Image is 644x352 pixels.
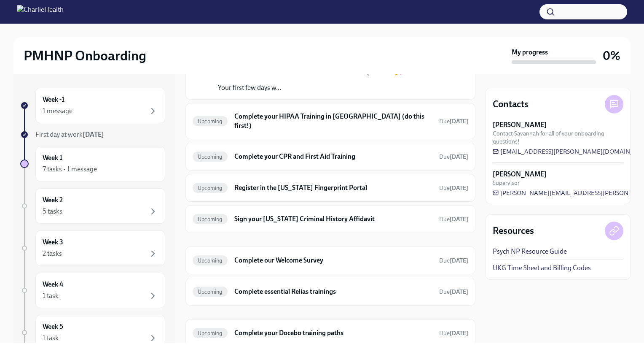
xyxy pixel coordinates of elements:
strong: [DATE] [450,118,468,125]
a: Week 17 tasks • 1 message [20,146,165,181]
h6: Week 5 [43,322,63,331]
span: Upcoming [193,330,228,336]
a: Week -11 message [20,88,165,123]
h6: Complete your HIPAA Training in [GEOGRAPHIC_DATA] (do this first!) [234,112,432,130]
span: September 26th, 2025 10:00 [439,215,468,223]
a: Week 32 tasks [20,230,165,266]
h4: Contacts [493,98,529,111]
h3: 0% [603,48,620,63]
a: UpcomingComplete your HIPAA Training in [GEOGRAPHIC_DATA] (do this first!)Due[DATE] [193,110,468,132]
h6: Complete our Welcome Survey [234,256,432,265]
span: September 26th, 2025 10:00 [439,184,468,192]
span: September 21st, 2025 10:00 [439,257,468,265]
span: Upcoming [193,185,228,191]
strong: [DATE] [83,130,104,138]
span: September 26th, 2025 10:00 [439,153,468,161]
span: Upcoming [193,216,228,222]
img: CharlieHealth [17,5,64,19]
strong: [DATE] [450,216,468,223]
span: Due [439,257,468,264]
div: 5 tasks [43,207,62,216]
h4: Resources [493,225,534,237]
h6: Week 1 [43,153,62,162]
span: Due [439,216,468,223]
strong: [DATE] [450,330,468,337]
a: First day at work[DATE] [20,130,165,139]
h2: PMHNP Onboarding [24,47,146,64]
span: Due [439,330,468,337]
span: Due [439,288,468,295]
p: Your first few days w... [218,83,403,92]
span: September 17th, 2025 10:00 [439,117,468,125]
strong: [DATE] [450,257,468,264]
h6: Complete your CPR and First Aid Training [234,152,432,161]
h6: Complete your Docebo training paths [234,328,432,338]
a: Week 41 task [20,273,165,308]
strong: My progress [512,48,548,57]
strong: [DATE] [450,184,468,192]
div: 1 task [43,291,59,301]
h6: Register in the [US_STATE] Fingerprint Portal [234,183,432,192]
span: Upcoming [193,289,228,295]
a: UKG Time Sheet and Billing Codes [493,263,591,273]
a: Psych NP Resource Guide [493,247,567,256]
a: UpcomingComplete your CPR and First Aid TrainingDue[DATE] [193,150,468,163]
strong: [PERSON_NAME] [493,170,547,179]
span: First day at work [35,130,104,138]
span: September 27th, 2025 10:00 [439,288,468,296]
h6: Sign your [US_STATE] Criminal History Affidavit [234,214,432,224]
a: Week 51 task [20,315,165,350]
span: Upcoming [193,257,228,264]
div: 1 message [43,106,72,116]
h6: Week -1 [43,95,64,104]
a: UpcomingComplete essential Relias trainingsDue[DATE] [193,285,468,298]
a: Week 25 tasks [20,188,165,224]
h6: Week 2 [43,195,63,205]
strong: [DATE] [450,153,468,160]
div: 1 task [43,333,59,343]
span: Upcoming [193,154,228,160]
h6: Week 4 [43,280,63,289]
span: Contact Savannah for all of your onboarding questions! [493,130,623,146]
span: Due [439,184,468,192]
strong: [PERSON_NAME] [493,120,547,130]
span: Due [439,118,468,125]
a: UpcomingComplete our Welcome SurveyDue[DATE] [193,254,468,267]
a: UpcomingRegister in the [US_STATE] Fingerprint PortalDue[DATE] [193,181,468,195]
a: UpcomingSign your [US_STATE] Criminal History AffidavitDue[DATE] [193,212,468,226]
div: 7 tasks • 1 message [43,165,97,174]
span: September 30th, 2025 10:00 [439,329,468,337]
div: 2 tasks [43,249,62,258]
span: Due [439,153,468,160]
h6: Complete essential Relias trainings [234,287,432,296]
h6: Week 3 [43,238,63,247]
span: Supervisor [493,179,520,187]
strong: [DATE] [450,288,468,295]
a: UpcomingComplete your Docebo training pathsDue[DATE] [193,326,468,340]
span: Upcoming [193,118,228,125]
